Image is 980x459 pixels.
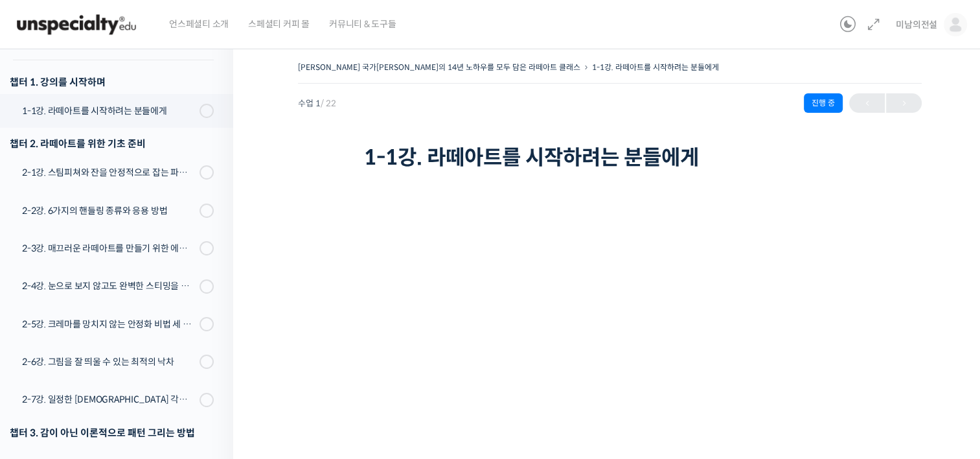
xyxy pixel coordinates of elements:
div: 2-6강. 그림을 잘 띄울 수 있는 최적의 낙차 [22,355,196,369]
div: 2-2강. 6가지의 핸들링 종류와 응용 방법 [22,204,196,218]
h3: 챕터 1. 강의를 시작하며 [10,73,214,91]
div: 1-1강. 라떼아트를 시작하려는 분들에게 [22,104,196,118]
span: / 22 [321,98,336,109]
div: 2-3강. 매끄러운 라떼아트를 만들기 위한 에스프레소 추출 방법 [22,241,196,255]
div: 진행 중 [804,93,843,113]
a: 대화 [85,351,167,384]
a: 설정 [167,351,249,384]
div: 2-7강. 일정한 [DEMOGRAPHIC_DATA] 각도를 완성하는 방법 [22,392,196,406]
a: 홈 [4,351,85,384]
div: 2-1강. 스팀피쳐와 잔을 안정적으로 잡는 파지법 공식 [22,165,196,180]
a: 1-1강. 라떼아트를 시작하려는 분들에게 [592,62,719,72]
div: 챕터 2. 라떼아트를 위한 기초 준비 [10,135,214,152]
span: 수업 1 [298,99,336,108]
h1: 1-1강. 라떼아트를 시작하려는 분들에게 [364,145,856,170]
div: 2-4강. 눈으로 보지 않고도 완벽한 스티밍을 치는 노하우 [22,279,196,293]
span: 설정 [200,371,216,381]
span: 홈 [41,371,49,381]
div: 챕터 3. 감이 아닌 이론적으로 패턴 그리는 방법 [10,424,214,441]
a: [PERSON_NAME] 국가[PERSON_NAME]의 14년 노하우를 모두 담은 라떼아트 클래스 [298,62,580,72]
div: 2-5강. 크레마를 망치지 않는 안정화 비법 세 가지 [22,317,196,331]
span: 대화 [119,371,134,382]
span: 미남의전설 [896,19,937,30]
